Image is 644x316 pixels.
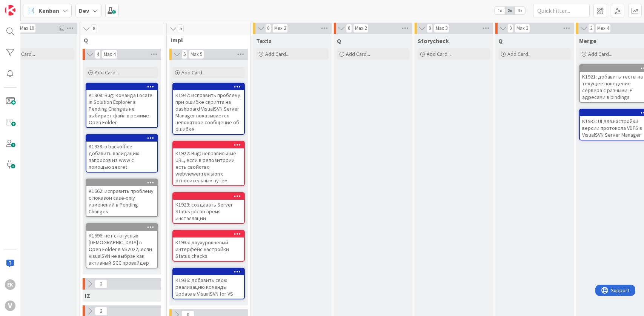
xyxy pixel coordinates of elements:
[79,7,89,14] b: Dev
[515,7,525,14] span: 3x
[533,4,590,17] input: Quick Filter...
[86,83,158,128] a: K1908: Bug: Команда Locate in Solution Explorer в Pending Changes не выбирает файл в режиме Open ...
[172,230,245,262] a: K1935: двухуровневый интерфейс настройки Status checks
[86,223,158,268] a: K1696: нет статусных [DEMOGRAPHIC_DATA] в Open Folder в VS2022, если VisualSVN не выбран как акти...
[11,51,35,57] span: Add Card...
[427,24,433,33] span: 0
[86,83,157,127] div: K1908: Bug: Команда Locate in Solution Explorer в Pending Changes не выбирает файл в режиме Open ...
[86,179,158,217] a: K1662: исправить проблему с показом case-only изменений в Pending Changes
[516,26,528,30] div: Max 3
[173,83,244,134] div: K1947: исправить проблему: при ошибке скрипта на dashboard VisualSVN Server Manager показывается ...
[588,24,594,33] span: 2
[505,7,515,14] span: 2x
[171,36,241,44] span: Impl
[86,231,157,268] div: K1696: нет статусных [DEMOGRAPHIC_DATA] в Open Folder в VS2022, если VisualSVN не выбран как акти...
[436,26,447,30] div: Max 3
[173,90,244,134] div: K1947: исправить проблему: при ошибке скрипта на dashboard VisualSVN Server Manager показывается ...
[16,1,34,10] span: Support
[191,52,202,56] div: Max 5
[181,50,188,59] span: 5
[337,37,341,45] span: Q
[355,26,367,30] div: Max 2
[172,192,245,224] a: K1929: создавать Server Status job во время инсталляции
[579,37,596,45] span: Merge
[86,142,157,172] div: K1938: в backoffice добавить валидацию запросов из www с помощью secret
[265,24,271,33] span: 0
[274,26,286,30] div: Max 2
[172,268,245,299] a: K1936: добавить свою реализацию команды Update в VisualSVN for VS
[173,237,244,261] div: K1935: двухуровневый интерфейс настройки Status checks
[84,36,154,44] span: Q
[86,224,157,268] div: K1696: нет статусных [DEMOGRAPHIC_DATA] в Open Folder в VS2022, если VisualSVN не выбран как акти...
[588,51,612,57] span: Add Card...
[95,307,108,316] span: 2
[5,279,15,290] div: EK
[346,24,352,33] span: 0
[495,7,505,14] span: 1x
[178,24,184,33] span: 5
[86,135,157,172] div: K1938: в backoffice добавить валидацию запросов из www с помощью secret
[95,50,101,59] span: 4
[86,134,158,173] a: K1938: в backoffice добавить валидацию запросов из www с помощью secret
[173,231,244,261] div: K1935: двухуровневый интерфейс настройки Status checks
[181,69,206,76] span: Add Card...
[95,69,119,76] span: Add Card...
[265,51,289,57] span: Add Card...
[173,148,244,185] div: K1922: Bug: неправильные URL, если в репозитории есть свойство webviewer:revision с относительным...
[104,52,115,56] div: Max 4
[86,179,157,216] div: K1662: исправить проблему с показом case-only изменений в Pending Changes
[173,200,244,223] div: K1929: создавать Server Status job во время инсталляции
[86,90,157,127] div: K1908: Bug: Команда Locate in Solution Explorer в Pending Changes не выбирает файл в режиме Open ...
[418,37,449,45] span: Storycheck
[256,37,272,45] span: Texts
[20,26,34,30] div: Max 10
[346,51,370,57] span: Add Card...
[173,268,244,299] div: K1936: добавить свою реализацию команды Update в VisualSVN for VS
[173,275,244,299] div: K1936: добавить свою реализацию команды Update в VisualSVN for VS
[173,142,244,185] div: K1922: Bug: неправильные URL, если в репозитории есть свойство webviewer:revision с относительным...
[427,51,451,57] span: Add Card...
[38,6,59,15] span: Kanban
[173,193,244,223] div: K1929: создавать Server Status job во время инсталляции
[95,279,108,288] span: 2
[91,24,97,33] span: 8
[86,186,157,216] div: K1662: исправить проблему с показом case-only изменений в Pending Changes
[85,292,90,299] span: IZ
[498,37,503,45] span: Q
[597,26,609,30] div: Max 4
[172,83,245,135] a: K1947: исправить проблему: при ошибке скрипта на dashboard VisualSVN Server Manager показывается ...
[5,5,15,15] img: Visit kanbanzone.com
[507,24,513,33] span: 0
[172,141,245,186] a: K1922: Bug: неправильные URL, если в репозитории есть свойство webviewer:revision с относительным...
[507,51,532,57] span: Add Card...
[5,301,15,311] div: V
